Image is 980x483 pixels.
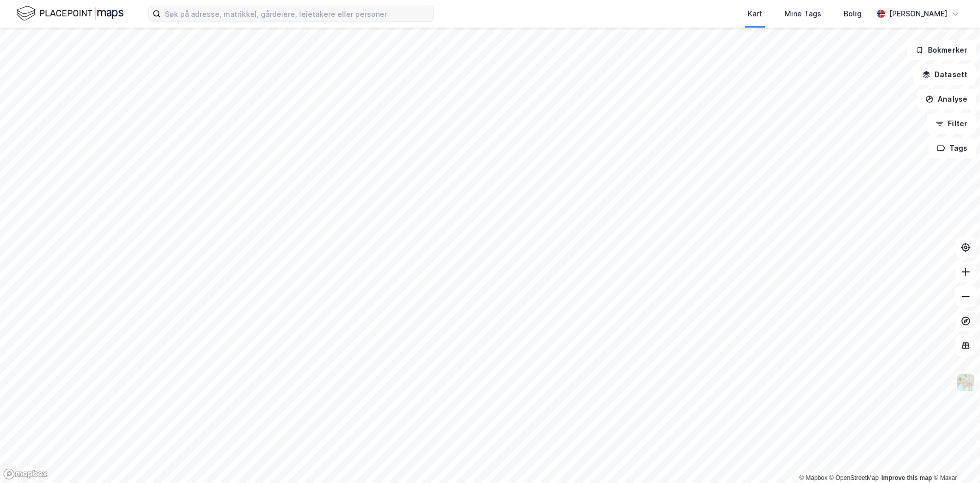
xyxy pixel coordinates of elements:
div: Bolig [844,8,862,20]
a: Mapbox homepage [3,468,48,480]
button: Analyse [917,89,976,109]
div: Mine Tags [785,8,821,20]
img: logo.f888ab2527a4732fd821a326f86c7f29.svg [16,5,124,22]
div: [PERSON_NAME] [889,8,947,20]
iframe: Chat Widget [929,434,980,483]
button: Datasett [914,64,976,85]
button: Bokmerker [907,40,976,60]
img: Z [956,373,975,392]
input: Søk på adresse, matrikkel, gårdeiere, leietakere eller personer [161,6,433,21]
a: Improve this map [881,474,932,481]
div: Kart [748,8,762,20]
div: Kontrollprogram for chat [929,434,980,483]
button: Tags [928,138,976,158]
button: Filter [927,113,976,134]
a: OpenStreetMap [829,474,879,481]
a: Mapbox [799,474,827,481]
